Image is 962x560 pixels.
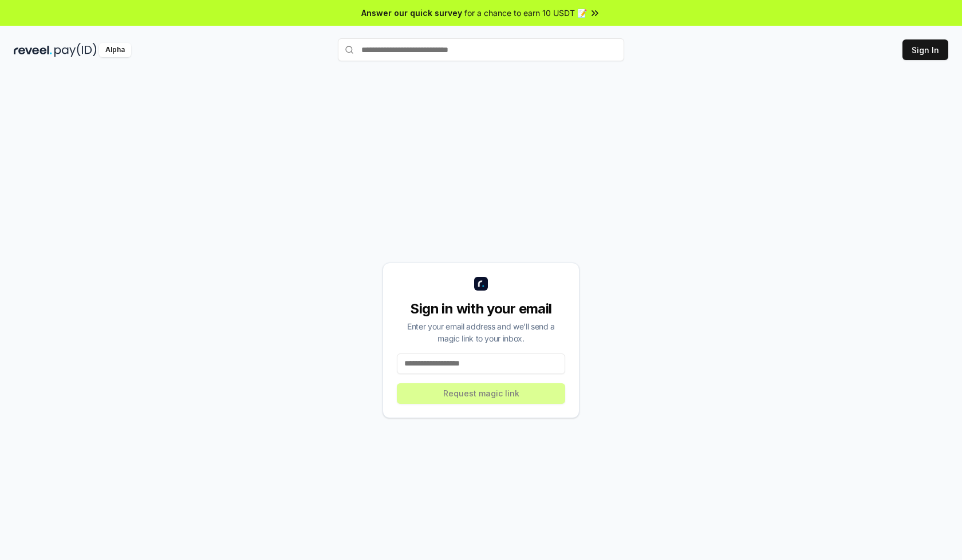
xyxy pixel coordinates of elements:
[464,7,587,19] span: for a chance to earn 10 USDT 📝
[902,39,948,60] button: Sign In
[99,43,131,57] div: Alpha
[361,7,462,19] span: Answer our quick survey
[397,300,565,318] div: Sign in with your email
[474,277,488,291] img: logo_small
[14,43,52,57] img: reveel_dark
[54,43,97,57] img: pay_id
[397,320,565,344] div: Enter your email address and we’ll send a magic link to your inbox.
